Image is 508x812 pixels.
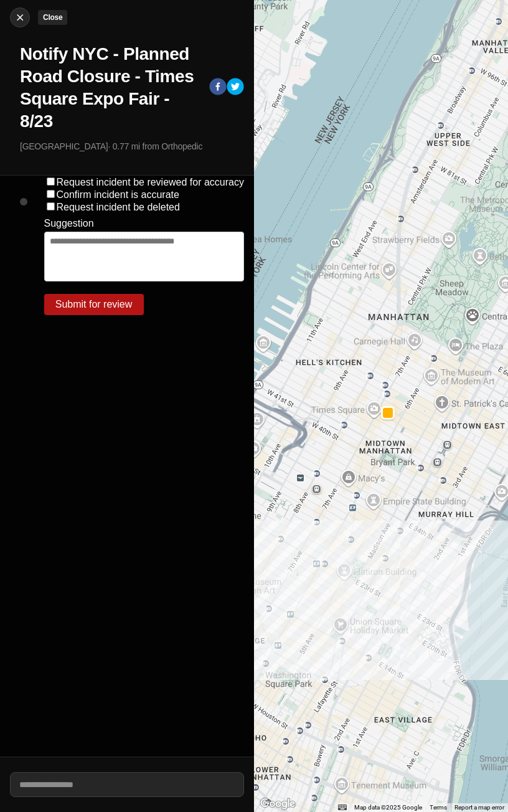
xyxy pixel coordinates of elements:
label: Confirm incident is accurate [57,189,179,200]
a: Open this area in Google Maps (opens a new window) [257,796,298,812]
small: Close [43,13,62,22]
label: Suggestion [44,218,94,229]
button: twitter [227,78,244,98]
img: cancel [14,11,26,24]
button: Keyboard shortcuts [338,803,347,812]
img: Google [257,796,298,812]
span: Map data ©2025 Google [354,804,422,811]
p: [GEOGRAPHIC_DATA] · 0.77 mi from Orthopedic [20,140,244,153]
label: Request incident be deleted [57,202,180,212]
label: Request incident be reviewed for accuracy [57,177,245,187]
a: Report a map error [454,804,504,811]
h1: Notify NYC - Planned Road Closure - Times Square Expo Fair - 8/23 [20,43,199,133]
a: Terms (opens in new tab) [430,804,447,811]
button: Submit for review [44,294,144,315]
button: cancelClose [10,7,30,27]
button: facebook [209,78,227,98]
